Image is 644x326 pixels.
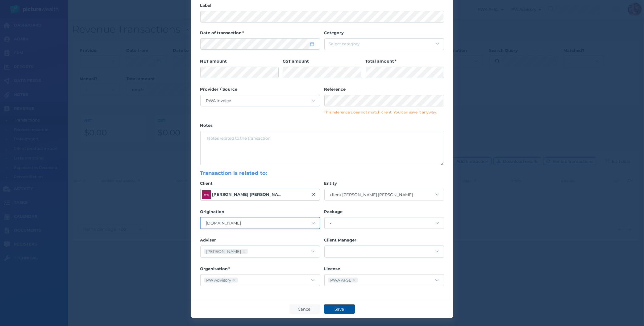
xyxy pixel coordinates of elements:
label: Notes [200,123,444,131]
label: Date of transaction [200,30,320,38]
span: Remove [312,192,315,197]
label: Entity [324,181,444,189]
label: Adviser [200,237,320,246]
label: Category [324,30,444,38]
label: License [324,266,444,274]
label: Package [324,209,444,217]
span: TPS [203,193,209,196]
label: NET amount [200,59,279,67]
label: Label [200,3,444,11]
span: Select category [329,41,360,46]
button: Save [324,304,355,314]
label: GST amount [283,59,361,67]
span: Cancel [295,307,314,312]
label: Client [200,181,320,189]
span: Save [332,307,347,312]
span: This reference does not match client. You can save it anyway. [324,110,438,114]
div: PWA AFSL [330,278,351,283]
span: Thomas Peel Sinclair [212,192,286,197]
div: PW Advisory [206,278,231,283]
label: Client Manager [324,237,444,246]
label: Organisation [200,266,320,274]
label: Reference [324,87,444,95]
label: Origination [200,209,320,217]
span: Transaction is related to: [200,170,267,176]
label: Total amount [366,59,444,67]
div: Grant Teakle [206,249,241,254]
div: Thomas Peel Sinclair [202,190,211,199]
button: Cancel [289,304,320,314]
label: Provider / Source [200,87,320,95]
